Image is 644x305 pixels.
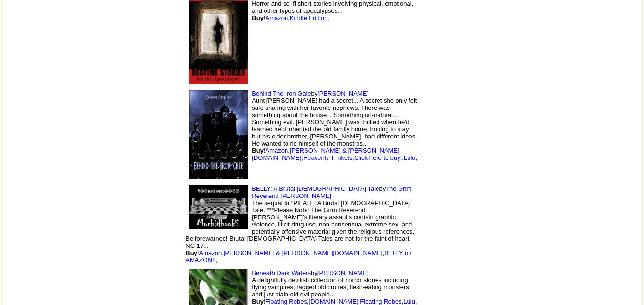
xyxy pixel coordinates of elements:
[403,298,415,305] a: Lulu
[317,90,368,97] a: [PERSON_NAME]
[224,249,383,256] a: [PERSON_NAME] & [PERSON_NAME][DOMAIN_NAME]
[252,14,264,21] b: Buy
[189,185,248,229] img: 44659.jpg
[252,185,411,199] a: The Grim Reverend [PERSON_NAME]
[252,298,264,305] b: Buy
[252,90,417,161] font: by Aunt [PERSON_NAME] had a secret... A secret she only felt safe sharing with her favorite nephe...
[266,14,288,21] a: Amazon
[252,269,311,276] a: Beneath Dark Waters
[474,138,477,140] img: shim.gif
[252,185,379,192] a: BELLY: A Brutal [DEMOGRAPHIC_DATA] Tale
[185,185,414,264] font: by The sequal to "PILATE: A Brutal [DEMOGRAPHIC_DATA] Tale. ***Please Note: The Grim Reverend [PE...
[360,298,401,305] a: Floating Robes
[427,196,465,253] img: shim.gif
[290,14,328,21] a: Kindle Edition
[354,154,402,161] a: Click here to buy!
[266,298,307,305] a: Floating Robes
[185,249,197,256] b: Buy
[474,42,477,44] img: shim.gif
[266,147,288,154] a: Amazon
[474,227,477,230] img: shim.gif
[427,10,465,67] img: shim.gif
[199,249,222,256] a: Amazon
[189,90,248,179] img: 15065.gif
[303,154,352,161] a: Heavenly Trinkets
[309,298,358,305] a: [DOMAIN_NAME]
[317,269,368,276] a: [PERSON_NAME]
[427,106,465,163] img: shim.gif
[185,249,411,264] a: BELLY on AMAZON!!
[404,154,416,161] a: Lulu
[252,147,399,161] a: [PERSON_NAME] & [PERSON_NAME][DOMAIN_NAME]
[252,90,311,97] a: Behind The Iron Gate
[252,269,417,305] font: by A delightfully devilish collection of horror stories including flying vampires, ragged old cro...
[252,147,264,154] b: Buy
